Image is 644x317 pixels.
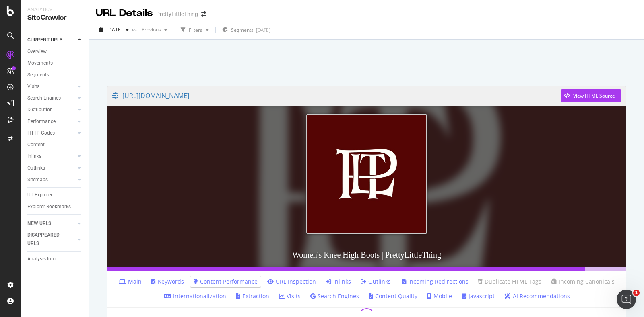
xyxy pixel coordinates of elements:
a: Outlinks [27,164,75,172]
div: Segments [27,71,49,79]
a: DISAPPEARED URLS [27,231,75,248]
a: NEW URLS [27,219,75,228]
img: Women's Knee High Boots | PrettyLittleThing [306,114,427,234]
a: Incoming Canonicals [551,278,615,286]
a: Segments [27,71,83,79]
a: Javascript [462,292,495,300]
div: [DATE] [256,27,270,33]
a: Inlinks [27,152,75,161]
span: 2025 Aug. 8th [107,26,122,33]
span: Previous [138,26,161,33]
a: Visits [27,82,75,91]
iframe: Intercom live chat [617,290,636,309]
div: Filters [189,27,202,33]
div: Inlinks [27,152,41,161]
a: Incoming Redirections [400,278,469,286]
button: Previous [138,23,171,36]
a: Overview [27,47,83,56]
a: [URL][DOMAIN_NAME] [112,86,561,106]
span: 1 [633,290,640,296]
div: Overview [27,47,47,56]
a: Main [119,278,142,286]
div: Explorer Bookmarks [27,202,71,211]
a: Search Engines [310,292,359,300]
a: Search Engines [27,94,75,102]
a: Url Explorer [27,191,83,199]
div: CURRENT URLS [27,36,62,44]
div: Performance [27,117,56,126]
button: View HTML Source [561,89,621,102]
a: Explorer Bookmarks [27,202,83,211]
a: Duplicate HTML Tags [478,278,541,286]
div: Analytics [27,6,83,13]
span: Segments [231,27,254,33]
div: Url Explorer [27,191,52,199]
div: SiteCrawler [27,13,83,22]
div: arrow-right-arrow-left [201,11,206,17]
a: Outlinks [361,278,391,286]
a: AI Recommendations [504,292,570,300]
div: Outlinks [27,164,45,172]
div: Distribution [27,106,53,114]
div: Movements [27,59,53,67]
a: Content Performance [194,278,258,286]
button: Filters [178,23,212,36]
a: Mobile [427,292,452,300]
div: Visits [27,82,39,91]
div: View HTML Source [573,92,615,99]
h3: Women's Knee High Boots | PrettyLittleThing [107,242,626,267]
div: URL Details [96,6,153,20]
a: Content Quality [369,292,417,300]
button: [DATE] [96,23,132,36]
a: Keywords [151,278,184,286]
div: HTTP Codes [27,129,55,137]
a: Content [27,141,83,149]
a: CURRENT URLS [27,36,75,44]
a: Extraction [236,292,269,300]
span: vs [132,26,138,33]
button: Segments[DATE] [219,23,274,36]
a: Internationalization [164,292,226,300]
a: URL Inspection [267,278,316,286]
div: Sitemaps [27,176,48,184]
a: HTTP Codes [27,129,75,137]
div: PrettyLittleThing [156,10,198,18]
a: Movements [27,59,83,67]
div: Search Engines [27,94,61,102]
a: Inlinks [326,278,351,286]
div: NEW URLS [27,219,51,228]
a: Distribution [27,106,75,114]
div: Analysis Info [27,255,56,263]
div: DISAPPEARED URLS [27,231,68,248]
a: Sitemaps [27,176,75,184]
a: Performance [27,117,75,126]
a: Analysis Info [27,255,83,263]
div: Content [27,141,45,149]
a: Visits [279,292,301,300]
